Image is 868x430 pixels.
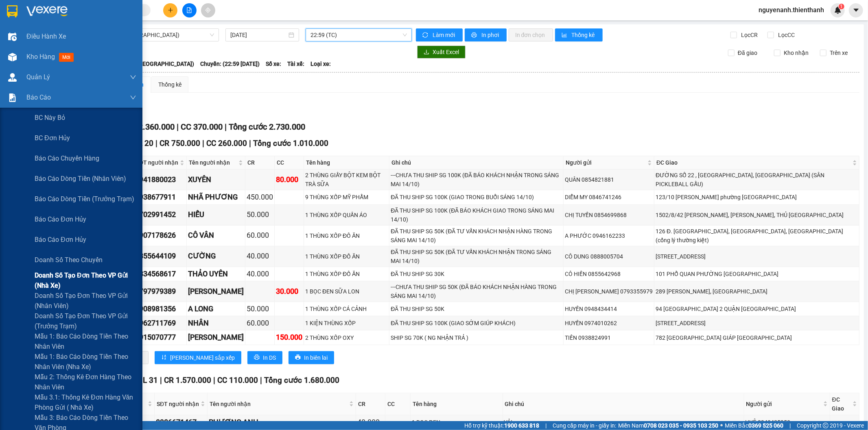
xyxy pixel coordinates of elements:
div: ---CHƯA THU SHIP SG 100K (ĐÃ BÁO KHÁCH NHẬN TRONG SÁNG MAI 14/10) [391,171,562,189]
span: SĐT người nhận [136,158,178,167]
span: Báo cáo đơn hủy [35,214,86,224]
div: HUYỀN 0948434414 [565,304,653,313]
td: 0915070777 [134,330,187,345]
span: | [155,139,157,148]
span: Tài xế: [287,59,304,68]
span: printer [471,32,478,39]
button: syncLàm mới [416,28,463,41]
span: 1 [840,4,843,9]
div: 80.000 [276,174,302,185]
img: logo-vxr [7,5,17,17]
span: Báo cáo đơn hủy [35,235,86,245]
div: 1 BỌC ĐEN SỮA LON [305,287,388,296]
div: ĐÃ THU SHIP SG 100K (GIAO TRONG BUỔI SÁNG 14/10) [391,193,562,202]
sup: 1 [839,4,844,9]
span: CR 750.000 [160,139,200,148]
span: down [130,74,136,80]
td: 0908981356 [134,302,187,316]
span: Cung cấp máy in - giấy in: [553,421,616,430]
span: In phơi [481,30,500,39]
strong: 0708 023 035 - 0935 103 250 [644,422,718,429]
td: CÔ VÂN [187,226,245,246]
td: 0855644109 [134,246,187,267]
div: 1 THÙNG XỐP QUẦN ÁO [305,211,388,219]
span: In DS [263,353,276,362]
td: 0906671467 [155,415,208,430]
span: Điều hành xe [26,31,66,41]
td: 0797979389 [134,281,187,302]
span: In biên lai [304,353,328,362]
span: CC 370.000 [181,122,223,132]
div: [STREET_ADDRESS] [656,252,858,261]
span: ⚪️ [720,424,723,427]
button: file-add [182,3,197,17]
td: PHƯƠNG ANH [208,415,356,430]
span: Tổng cước 1.680.000 [264,376,339,385]
strong: 0369 525 060 [748,422,783,429]
div: A PHƯỚC 0946162233 [565,231,653,240]
span: Tên người nhận [189,158,237,167]
div: CÔ VÂN [188,230,244,241]
span: [PERSON_NAME] sắp xếp [170,353,235,362]
div: 101 PHỔ QUAN PHƯỜNG [GEOGRAPHIC_DATA] [656,269,858,278]
span: Miền Nam [618,421,718,430]
td: 0702991452 [134,205,187,226]
img: solution-icon [8,93,17,102]
td: A LONG [187,302,245,316]
span: Thống kê [572,30,596,39]
div: 94 [GEOGRAPHIC_DATA] 2 QUẬN [GEOGRAPHIC_DATA] [656,304,858,313]
div: 0834568617 [135,268,185,280]
button: caret-down [849,3,863,17]
span: SL 20 [133,139,153,148]
button: aim [201,3,215,17]
th: CC [385,393,411,415]
span: printer [295,354,301,361]
span: Báo cáo [26,92,51,102]
div: 40.000 [357,417,384,428]
span: printer [254,354,260,361]
div: ĐÃ THU SHIP SG 30K [391,269,562,278]
td: 0834568617 [134,267,187,281]
div: 782 [GEOGRAPHIC_DATA] GIÁP [GEOGRAPHIC_DATA] [656,333,858,342]
div: 0908981356 [135,303,185,315]
button: In đơn chọn [509,28,553,41]
span: CR 1.570.000 [164,376,211,385]
div: 0938677911 [135,191,185,203]
button: plus [163,3,177,17]
div: 50.000 [247,303,273,315]
span: Người gửi [566,158,646,167]
span: Báo cáo chuyến hàng [35,153,99,163]
div: 40.000 [247,268,273,280]
span: Kho hàng [26,53,55,61]
span: down [130,94,136,101]
div: 2 THÙNG GIẤY BỘT KEM BỘT TRÀ SỮA [305,171,388,189]
span: Hỗ trợ kỹ thuật: [464,421,539,430]
span: Tổng cước 2.730.000 [229,122,305,132]
th: CR [356,393,385,415]
div: 1502/8/42 [PERSON_NAME], [PERSON_NAME], THỦ [GEOGRAPHIC_DATA] [656,211,858,219]
td: NHÂN [187,316,245,330]
div: ĐÃ THU SHIP SG 50K (ĐÃ TƯ VẤN KHÁCH NHẬN TRONG SÁNG MAI 14/10) [391,248,562,265]
span: bar-chart [562,32,568,39]
div: 0915070777 [135,332,185,343]
span: 22:59 (TC) [310,29,407,41]
span: BC đơn hủy [35,133,70,143]
div: HUỆ 0943435950 [746,418,829,427]
div: 40.000 [247,250,273,262]
input: 13/10/2025 [230,30,287,39]
div: 1 THÙNG XỐP CÁ CẢNH [305,304,388,313]
img: warehouse-icon [8,53,17,61]
span: Mẫu 2: Thống kê đơn hàng theo nhân viên [35,372,136,392]
td: 0962711769 [134,316,187,330]
span: | [260,376,262,385]
span: | [225,122,227,132]
span: | [177,122,179,132]
span: | [213,376,215,385]
span: aim [205,7,211,13]
div: 0941880023 [135,174,185,185]
span: ĐC Giao [832,395,851,413]
th: CC [275,156,304,169]
span: file-add [186,7,192,13]
span: | [202,139,204,148]
div: 1 THÙNG XỐP ĐỒ ĂN [305,269,388,278]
